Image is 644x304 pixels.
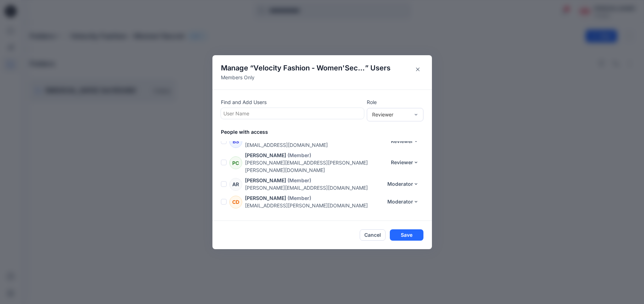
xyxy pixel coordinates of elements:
[383,178,423,190] button: Moderator
[245,184,383,191] p: [PERSON_NAME][EMAIL_ADDRESS][DOMAIN_NAME]
[229,178,242,191] div: AR
[221,128,432,136] p: People with access
[390,229,423,241] button: Save
[229,156,242,169] div: PC
[360,229,386,241] button: Cancel
[245,141,386,149] p: [EMAIL_ADDRESS][DOMAIN_NAME]
[221,98,364,106] p: Find and Add Users
[245,151,286,159] p: [PERSON_NAME]
[253,64,365,72] span: Velocity Fashion - Women'Secret
[245,177,286,184] p: [PERSON_NAME]
[245,194,286,202] p: [PERSON_NAME]
[287,151,311,159] p: (Member)
[245,202,383,209] p: [EMAIL_ADDRESS][PERSON_NAME][DOMAIN_NAME]
[386,157,423,168] button: Reviewer
[229,196,242,208] div: CD
[287,194,311,202] p: (Member)
[372,111,410,118] div: Reviewer
[367,98,423,106] p: Role
[412,64,423,75] button: Close
[221,74,393,81] p: Members Only
[221,64,393,72] h4: Manage “ ” Users
[383,196,423,207] button: Moderator
[287,177,311,184] p: (Member)
[229,135,242,148] div: BS
[386,136,423,147] button: Reviewer
[245,159,386,174] p: [PERSON_NAME][EMAIL_ADDRESS][PERSON_NAME][PERSON_NAME][DOMAIN_NAME]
